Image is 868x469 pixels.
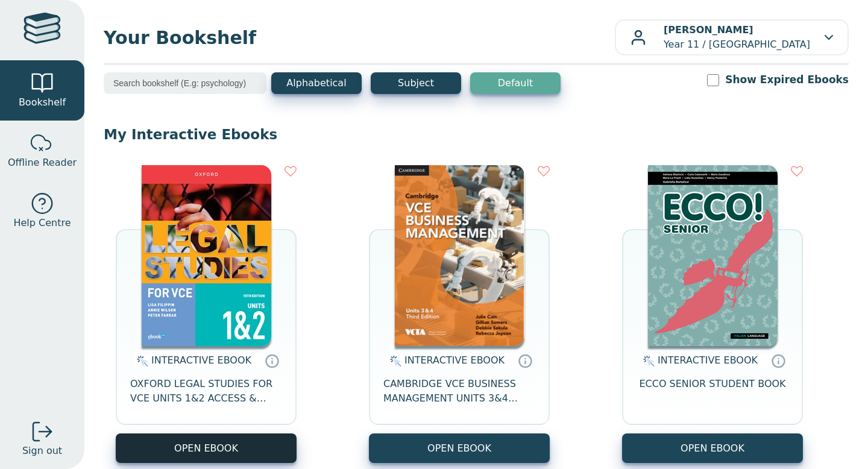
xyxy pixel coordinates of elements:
b: [PERSON_NAME] [664,24,753,36]
span: Your Bookshelf [104,24,615,51]
button: [PERSON_NAME]Year 11 / [GEOGRAPHIC_DATA] [615,19,849,55]
img: interactive.svg [640,354,655,368]
img: 4924bd51-7932-4040-9111-bbac42153a36.jpg [142,165,271,346]
a: Interactive eBooks are accessed online via the publisher’s portal. They contain interactive resou... [265,353,279,368]
span: ECCO SENIOR STUDENT BOOK [639,377,785,406]
button: Subject [371,72,461,94]
span: Offline Reader [8,156,77,170]
button: OPEN EBOOK [369,433,550,463]
img: 64222e2c-8a50-4dfc-8e57-a01c5b17ad8a.png [395,165,524,346]
button: OPEN EBOOK [622,433,803,463]
span: INTERACTIVE EBOOK [404,354,505,366]
span: INTERACTIVE EBOOK [658,354,758,366]
img: 9a74c41d-3792-446a-842a-d6e39bc59e68.png [648,165,778,346]
input: Search bookshelf (E.g: psychology) [104,72,266,94]
p: Year 11 / [GEOGRAPHIC_DATA] [664,23,810,52]
img: interactive.svg [133,354,148,368]
p: My Interactive Ebooks [104,125,849,143]
a: Interactive eBooks are accessed online via the publisher’s portal. They contain interactive resou... [518,353,532,368]
label: Show Expired Ebooks [725,72,849,87]
span: CAMBRIDGE VCE BUSINESS MANAGEMENT UNITS 3&4 EBOOK 3E [383,377,535,406]
span: OXFORD LEGAL STUDIES FOR VCE UNITS 1&2 ACCESS & JUSTICE STUDENT OBOOK + ASSESS 15E [130,377,282,406]
img: interactive.svg [386,354,401,368]
span: Bookshelf [19,95,66,110]
button: Alphabetical [271,72,362,94]
span: Sign out [22,444,62,458]
button: Default [470,72,561,94]
a: Interactive eBooks are accessed online via the publisher’s portal. They contain interactive resou... [771,353,785,368]
span: INTERACTIVE EBOOK [151,354,251,366]
span: Help Centre [13,216,71,230]
button: OPEN EBOOK [116,433,297,463]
